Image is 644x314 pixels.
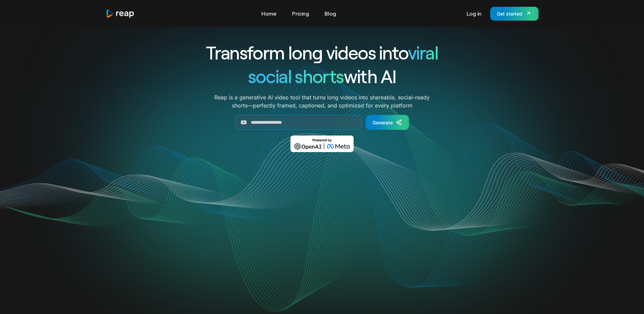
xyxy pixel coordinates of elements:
[258,8,280,19] a: Home
[497,10,522,17] div: Get started
[289,8,312,19] a: Pricing
[490,7,539,21] a: Get started
[182,64,463,88] h1: with AI
[214,93,430,110] p: Reap is a generative AI video tool that turns long videos into shareable, social-ready shorts—per...
[366,115,409,130] a: Generate
[186,162,458,298] video: Your browser does not support the video tag.
[106,9,135,18] img: reap logo
[248,65,344,87] span: social shorts
[106,9,135,18] a: home
[373,119,393,126] div: Generate
[290,136,354,152] img: Powered by OpenAI & Meta
[408,41,438,63] span: viral
[182,115,463,130] form: Generate Form
[463,8,485,19] a: Log in
[182,41,463,64] h1: Transform long videos into
[321,8,339,19] a: Blog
